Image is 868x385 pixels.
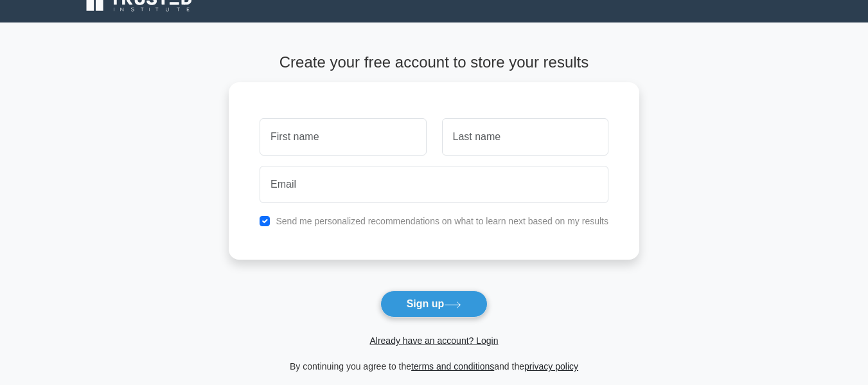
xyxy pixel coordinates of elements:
[221,359,647,374] div: By continuing you agree to the and the
[229,53,639,72] h4: Create your free account to store your results
[260,118,426,156] input: First name
[380,291,488,318] button: Sign up
[260,166,608,203] input: Email
[276,216,608,226] label: Send me personalized recommendations on what to learn next based on my results
[369,336,498,346] a: Already have an account? Login
[411,361,494,372] a: terms and conditions
[524,361,578,372] a: privacy policy
[442,118,608,156] input: Last name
